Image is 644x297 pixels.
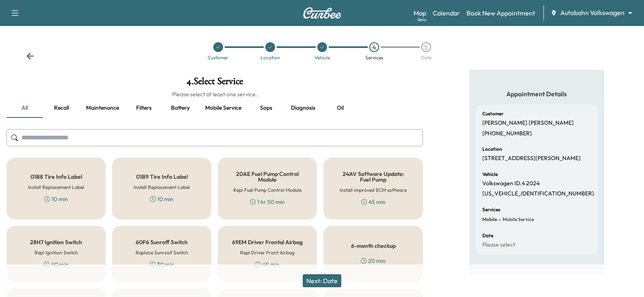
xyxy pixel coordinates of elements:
div: 45 min [361,198,386,206]
a: Book New Appointment [466,8,535,18]
button: Recall [43,98,80,118]
h6: Date [482,233,493,238]
div: 4 [369,42,379,52]
h6: Repl Driver Front Airbag [240,249,295,256]
div: 20 min [361,257,386,265]
p: Volkswagen ID.4 2024 [482,180,540,187]
h5: 24AV Software Update: Fuel Pump [337,171,409,182]
div: basic tabs example [7,98,423,118]
h6: Install Replacement Label [134,184,190,191]
h5: 28H7 Ignition Switch [30,239,82,245]
button: Maintenance [80,98,126,118]
div: 10 min [150,195,173,203]
h6: Repl Ignition Switch [35,249,78,256]
div: Location [260,55,280,60]
h5: Appointment Details [476,89,598,98]
h5: 6-month checkup [351,243,396,249]
div: 40 min [44,260,69,269]
h6: Repl Fuel Pump Control Module [233,186,301,194]
span: Mobile [482,216,497,223]
h5: 01B9 Tire Info Label [136,174,188,180]
h5: 69EM Driver Frontal Airbag [232,239,303,245]
h6: Please select at least one service. [7,90,423,98]
p: [PERSON_NAME] [PERSON_NAME] [482,119,574,127]
button: Next: Date [303,274,341,287]
div: Customer [208,55,228,60]
div: Back [26,52,34,60]
a: MapBeta [414,8,426,18]
button: Mobile service [199,98,248,118]
h6: Replace Sunroof Switch [136,249,188,256]
p: [PHONE_NUMBER] [482,130,532,137]
button: Battery [162,98,199,118]
div: Date [421,55,432,60]
span: Autobahn Volkswagen [560,8,624,17]
button: Diagnosis [284,98,322,118]
h6: Customer [482,111,503,116]
div: Vehicle [314,55,330,60]
div: 45 min [255,260,280,269]
button: Filters [126,98,162,118]
div: Beta [418,17,426,23]
button: Oil [322,98,358,118]
span: Mobile Service [501,216,534,223]
p: [US_VEHICLE_IDENTIFICATION_NUMBER] [482,190,594,197]
div: 5 [421,42,431,52]
h1: 4 . Select Service [7,76,423,90]
h5: 01B8 Tire Info Label [30,174,82,180]
h5: 20AE Fuel Pump Control Module [231,171,304,182]
button: all [7,98,43,118]
div: 30 min [150,260,174,269]
h6: Services [482,207,500,212]
div: Services [365,55,383,60]
h6: Install Replacement Label [28,184,84,191]
h6: Location [482,147,502,152]
h6: Vehicle [482,172,498,177]
a: Calendar [433,8,460,18]
div: 1 hr 50 min [250,198,285,206]
button: Sops [248,98,284,118]
h6: Install improved ECM software [340,186,407,194]
p: [STREET_ADDRESS][PERSON_NAME] [482,155,581,162]
div: 10 min [44,195,68,203]
h5: 60F6 Sunroff Switch [136,239,188,245]
p: Please select [482,241,515,249]
span: - [497,215,501,223]
img: Curbee Logo [303,7,342,19]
